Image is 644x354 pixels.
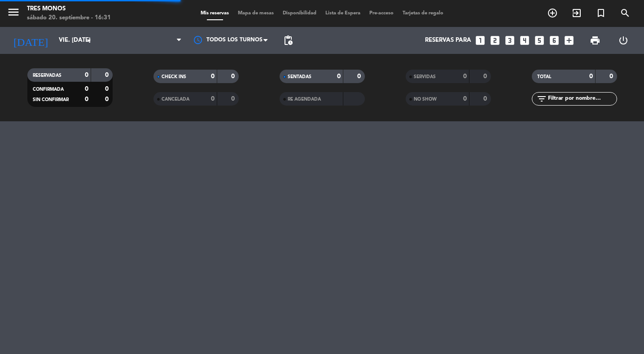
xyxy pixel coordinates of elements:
[211,96,215,102] strong: 0
[85,96,88,102] strong: 0
[590,35,600,46] span: print
[105,96,110,102] strong: 0
[483,96,489,102] strong: 0
[85,72,88,78] strong: 0
[196,11,233,16] span: Mis reservas
[609,27,637,54] div: LOG OUT
[85,86,88,92] strong: 0
[231,73,237,80] strong: 0
[504,35,516,46] i: looks_3
[463,73,467,80] strong: 0
[483,73,489,80] strong: 0
[278,11,321,16] span: Disponibilidad
[33,87,64,92] span: CONFIRMADA
[7,31,54,50] i: [DATE]
[609,73,615,80] strong: 0
[563,35,575,46] i: add_box
[571,8,582,18] i: exit_to_app
[548,35,560,46] i: looks_6
[596,8,606,18] i: turned_in_not
[620,8,631,18] i: search
[288,97,321,102] span: RE AGENDADA
[211,73,215,80] strong: 0
[425,37,471,44] span: Reservas para
[105,86,110,92] strong: 0
[162,97,189,102] span: CANCELADA
[536,93,547,104] i: filter_list
[321,11,365,16] span: Lista de Espera
[463,96,467,102] strong: 0
[337,73,341,80] strong: 0
[489,35,501,46] i: looks_two
[33,73,61,78] span: RESERVADAS
[233,11,278,16] span: Mapa de mesas
[589,73,593,80] strong: 0
[105,72,110,78] strong: 0
[7,5,20,19] i: menu
[365,11,398,16] span: Pre-acceso
[398,11,448,16] span: Tarjetas de regalo
[519,35,530,46] i: looks_4
[27,4,111,13] div: Tres Monos
[547,8,558,18] i: add_circle_outline
[162,75,186,79] span: CHECK INS
[33,97,69,102] span: SIN CONFIRMAR
[283,35,294,46] span: pending_actions
[7,5,20,22] button: menu
[414,75,436,79] span: SERVIDAS
[547,94,617,104] input: Filtrar por nombre...
[231,96,237,102] strong: 0
[414,97,437,102] span: NO SHOW
[474,35,486,46] i: looks_one
[618,35,629,46] i: power_settings_new
[357,73,363,80] strong: 0
[27,13,111,22] div: sábado 20. septiembre - 16:31
[288,75,311,79] span: SENTADAS
[534,35,545,46] i: looks_5
[537,75,551,79] span: TOTAL
[83,35,94,46] i: arrow_drop_down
